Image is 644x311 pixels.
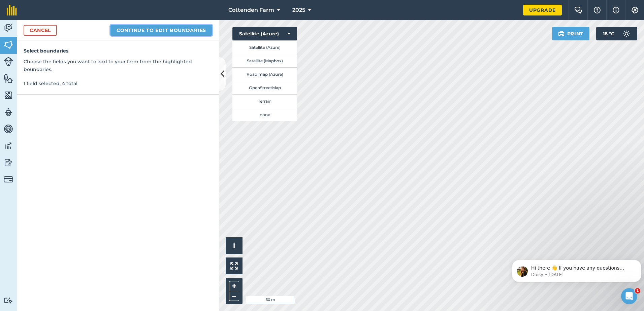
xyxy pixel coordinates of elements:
img: svg+xml;base64,PD94bWwgdmVyc2lvbj0iMS4wIiBlbmNvZGluZz0idXRmLTgiPz4KPCEtLSBHZW5lcmF0b3I6IEFkb2JlIE... [4,107,13,117]
a: Cancel [24,25,57,36]
button: OpenStreetMap [232,81,297,94]
img: Four arrows, one pointing top left, one top right, one bottom right and the last bottom left [230,262,238,270]
h4: Select boundaries [24,47,212,55]
p: Choose the fields you want to add to your farm from the highlighted boundaries. [24,58,212,73]
button: none [232,108,297,121]
button: Continue to edit boundaries [110,25,212,36]
img: svg+xml;base64,PHN2ZyB4bWxucz0iaHR0cDovL3d3dy53My5vcmcvMjAwMC9zdmciIHdpZHRoPSIxOSIgaGVpZ2h0PSIyNC... [558,30,565,38]
span: Cottenden Farm [228,6,274,14]
img: svg+xml;base64,PD94bWwgdmVyc2lvbj0iMS4wIiBlbmNvZGluZz0idXRmLTgiPz4KPCEtLSBHZW5lcmF0b3I6IEFkb2JlIE... [4,175,13,184]
img: svg+xml;base64,PD94bWwgdmVyc2lvbj0iMS4wIiBlbmNvZGluZz0idXRmLTgiPz4KPCEtLSBHZW5lcmF0b3I6IEFkb2JlIE... [4,158,13,168]
button: Satellite (Mapbox) [232,54,297,67]
img: svg+xml;base64,PHN2ZyB4bWxucz0iaHR0cDovL3d3dy53My5vcmcvMjAwMC9zdmciIHdpZHRoPSIxNyIgaGVpZ2h0PSIxNy... [613,6,619,14]
img: Two speech bubbles overlapping with the left bubble in the forefront [574,7,582,13]
button: – [229,291,239,301]
img: svg+xml;base64,PD94bWwgdmVyc2lvbj0iMS4wIiBlbmNvZGluZz0idXRmLTgiPz4KPCEtLSBHZW5lcmF0b3I6IEFkb2JlIE... [4,141,13,151]
a: Upgrade [523,5,562,15]
iframe: Intercom notifications message [509,246,644,293]
span: i [233,241,235,250]
button: 16 °C [596,27,637,40]
img: svg+xml;base64,PD94bWwgdmVyc2lvbj0iMS4wIiBlbmNvZGluZz0idXRmLTgiPz4KPCEtLSBHZW5lcmF0b3I6IEFkb2JlIE... [620,27,633,40]
button: Print [552,27,590,40]
img: A cog icon [631,7,639,13]
img: A question mark icon [593,7,601,13]
iframe: Intercom live chat [621,288,637,304]
span: 2025 [292,6,305,14]
button: Satellite (Azure) [232,40,297,54]
button: + [229,281,239,291]
img: svg+xml;base64,PHN2ZyB4bWxucz0iaHR0cDovL3d3dy53My5vcmcvMjAwMC9zdmciIHdpZHRoPSI1NiIgaGVpZ2h0PSI2MC... [4,73,13,83]
button: Satellite (Azure) [232,27,297,40]
img: svg+xml;base64,PHN2ZyB4bWxucz0iaHR0cDovL3d3dy53My5vcmcvMjAwMC9zdmciIHdpZHRoPSI1NiIgaGVpZ2h0PSI2MC... [4,90,13,100]
button: Terrain [232,94,297,108]
img: svg+xml;base64,PD94bWwgdmVyc2lvbj0iMS4wIiBlbmNvZGluZz0idXRmLTgiPz4KPCEtLSBHZW5lcmF0b3I6IEFkb2JlIE... [4,297,13,304]
img: fieldmargin Logo [7,5,17,15]
button: i [226,237,243,254]
img: svg+xml;base64,PD94bWwgdmVyc2lvbj0iMS4wIiBlbmNvZGluZz0idXRmLTgiPz4KPCEtLSBHZW5lcmF0b3I6IEFkb2JlIE... [4,124,13,134]
img: svg+xml;base64,PHN2ZyB4bWxucz0iaHR0cDovL3d3dy53My5vcmcvMjAwMC9zdmciIHdpZHRoPSI1NiIgaGVpZ2h0PSI2MC... [4,40,13,50]
span: 1 [635,288,640,293]
span: 16 ° C [603,27,614,40]
img: svg+xml;base64,PD94bWwgdmVyc2lvbj0iMS4wIiBlbmNvZGluZz0idXRmLTgiPz4KPCEtLSBHZW5lcmF0b3I6IEFkb2JlIE... [4,23,13,33]
p: 1 field selected, 4 total [24,80,212,87]
button: Road map (Azure) [232,67,297,81]
img: svg+xml;base64,PD94bWwgdmVyc2lvbj0iMS4wIiBlbmNvZGluZz0idXRmLTgiPz4KPCEtLSBHZW5lcmF0b3I6IEFkb2JlIE... [4,57,13,66]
